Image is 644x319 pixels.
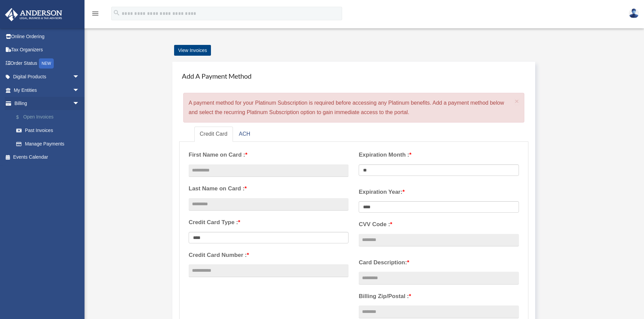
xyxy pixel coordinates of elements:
span: arrow_drop_down [73,97,86,111]
div: A payment method for your Platinum Subscription is required before accessing any Platinum benefit... [183,93,524,123]
label: Expiration Month : [359,150,519,160]
a: Manage Payments [9,137,86,151]
div: NEW [39,58,54,69]
a: Tax Organizers [5,43,90,57]
label: Expiration Year: [359,187,519,197]
label: CVV Code : [359,219,519,230]
label: Billing Zip/Postal : [359,291,519,301]
span: arrow_drop_down [73,83,86,97]
a: $Open Invoices [9,110,90,124]
a: My Entitiesarrow_drop_down [5,83,90,97]
img: User Pic [629,8,639,18]
i: search [113,9,120,17]
a: Billingarrow_drop_down [5,97,90,110]
label: Last Name on Card : [189,184,349,194]
a: Online Ordering [5,30,90,43]
h4: Add A Payment Method [179,69,528,83]
a: Credit Card [194,127,233,142]
img: Anderson Advisors Platinum Portal [3,8,64,21]
a: Past Invoices [9,124,90,137]
button: Close [515,98,519,105]
span: × [515,97,519,105]
a: Digital Productsarrow_drop_down [5,70,90,84]
a: Events Calendar [5,151,90,164]
a: menu [91,12,99,18]
label: First Name on Card : [189,150,349,160]
label: Card Description: [359,258,519,268]
i: menu [91,9,99,18]
a: ACH [234,127,256,142]
span: arrow_drop_down [73,70,86,84]
a: Order StatusNEW [5,56,90,70]
a: View Invoices [174,45,211,56]
label: Credit Card Type : [189,217,349,228]
label: Credit Card Number : [189,250,349,260]
span: $ [20,113,23,122]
